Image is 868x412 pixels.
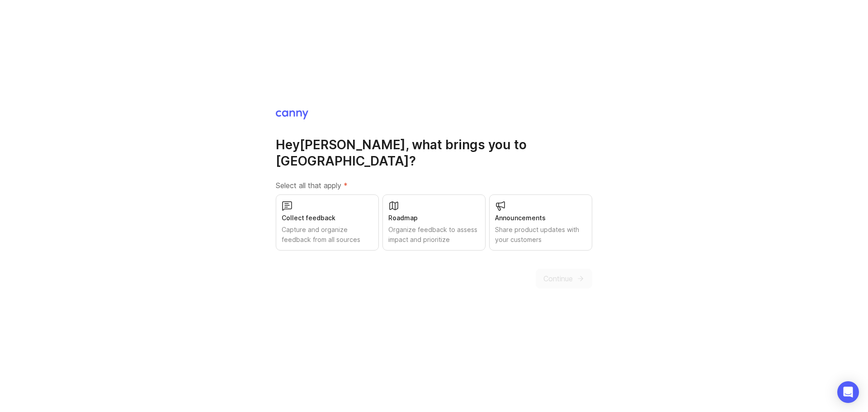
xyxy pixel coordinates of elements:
[276,180,592,191] label: Select all that apply
[489,194,592,251] button: AnnouncementsShare product updates with your customers
[837,381,859,403] div: Open Intercom Messenger
[495,213,586,223] div: Announcements
[276,110,308,119] img: Canny Home
[388,225,480,245] div: Organize feedback to assess impact and prioritize
[276,137,592,169] h1: Hey [PERSON_NAME] , what brings you to [GEOGRAPHIC_DATA]?
[495,225,586,245] div: Share product updates with your customers
[282,225,373,245] div: Capture and organize feedback from all sources
[282,213,373,223] div: Collect feedback
[382,194,486,251] button: RoadmapOrganize feedback to assess impact and prioritize
[276,194,379,251] button: Collect feedbackCapture and organize feedback from all sources
[388,213,480,223] div: Roadmap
